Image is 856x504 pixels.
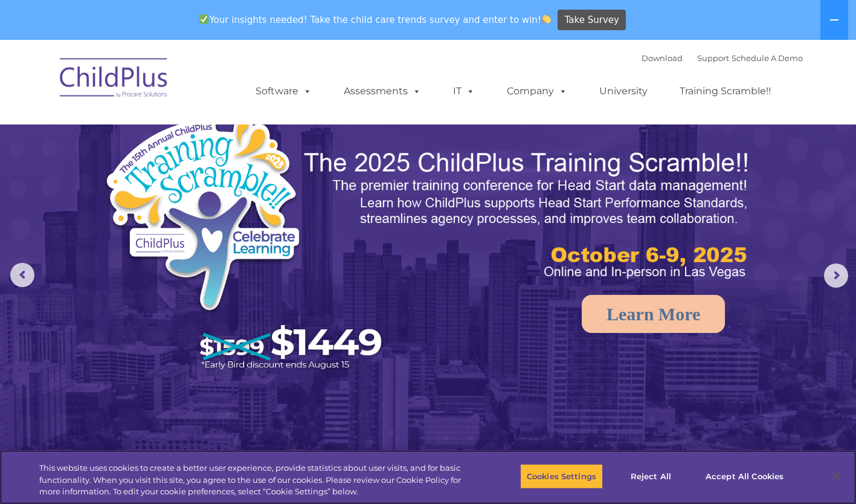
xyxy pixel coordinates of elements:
[243,79,324,103] a: Software
[642,53,683,63] a: Download
[441,79,487,103] a: IT
[823,463,850,489] button: Close
[168,129,219,138] span: Phone number
[613,464,689,489] button: Reject All
[642,53,803,63] font: |
[668,79,783,103] a: Training Scramble!!
[332,79,433,103] a: Assessments
[199,15,208,24] img: ✅
[699,464,790,489] button: Accept All Cookies
[520,464,603,489] button: Cookies Settings
[582,295,725,333] a: Learn More
[542,15,551,24] img: 👏
[39,462,471,498] div: This website uses cookies to create a better user experience, provide statistics about user visit...
[732,53,803,63] a: Schedule A Demo
[195,8,556,31] span: Your insights needed! Take the child care trends survey and enter to win!
[495,79,579,103] a: Company
[565,10,619,31] span: Take Survey
[558,10,626,31] a: Take Survey
[54,50,175,110] img: ChildPlus by Procare Solutions
[168,80,205,89] span: Last name
[587,79,660,103] a: University
[697,53,729,63] a: Support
